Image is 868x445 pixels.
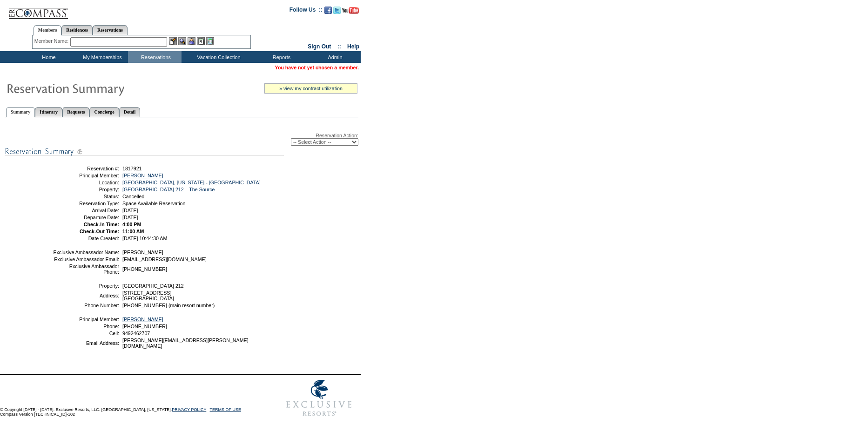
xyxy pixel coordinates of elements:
[53,215,119,220] td: Departure Date:
[53,166,119,171] td: Reservation #:
[182,51,254,63] td: Vacation Collection
[5,146,284,157] img: subTtlResSummary.gif
[61,25,93,35] a: Residences
[53,249,119,255] td: Exclusive Ambassador Name:
[122,283,184,289] span: [GEOGRAPHIC_DATA] 212
[53,324,119,329] td: Phone:
[122,330,150,336] span: 9492462707
[6,107,35,117] a: Summary
[53,187,119,192] td: Property:
[122,180,261,185] a: [GEOGRAPHIC_DATA], [US_STATE] - [GEOGRAPHIC_DATA]
[53,201,119,206] td: Reservation Type:
[206,37,214,45] img: b_calculator.gif
[347,43,359,50] a: Help
[53,256,119,262] td: Exclusive Ambassador Email:
[53,283,119,289] td: Property:
[80,229,119,234] strong: Check-Out Time:
[53,330,119,336] td: Cell:
[308,43,331,50] a: Sign Out
[122,249,163,255] span: [PERSON_NAME]
[178,37,186,45] img: View
[197,37,205,45] img: Reservations
[342,7,359,14] img: Subscribe to our YouTube Channel
[6,79,192,97] img: Reservaton Summary
[53,303,119,308] td: Phone Number:
[277,375,361,421] img: Exclusive Resorts
[289,6,323,17] td: Follow Us ::
[53,337,119,349] td: Email Address:
[210,407,242,412] a: TERMS OF USE
[333,9,341,15] a: Follow us on Twitter
[122,236,167,241] span: [DATE] 10:44:30 AM
[122,215,138,220] span: [DATE]
[169,37,177,45] img: b_edit.gif
[122,256,207,262] span: [EMAIL_ADDRESS][DOMAIN_NAME]
[53,208,119,213] td: Arrival Date:
[122,229,144,234] span: 11:00 AM
[128,51,182,63] td: Reservations
[53,263,119,275] td: Exclusive Ambassador Phone:
[53,173,119,178] td: Principal Member:
[172,407,206,412] a: PRIVACY POLICY
[119,107,141,117] a: Detail
[93,25,128,35] a: Reservations
[122,337,249,349] span: [PERSON_NAME][EMAIL_ADDRESS][PERSON_NAME][DOMAIN_NAME]
[53,317,119,322] td: Principal Member:
[122,317,163,322] a: [PERSON_NAME]
[122,187,184,192] a: [GEOGRAPHIC_DATA] 212
[122,222,141,227] span: 4:00 PM
[188,37,195,45] img: Impersonate
[122,201,185,206] span: Space Available Reservation
[307,51,361,63] td: Admin
[275,65,359,70] span: You have not yet chosen a member.
[279,86,343,91] a: » view my contract utilization
[34,25,62,35] a: Members
[53,194,119,199] td: Status:
[62,107,89,117] a: Requests
[337,43,341,50] span: ::
[254,51,307,63] td: Reports
[324,7,332,14] img: Become our fan on Facebook
[122,303,215,308] span: [PHONE_NUMBER] (main resort number)
[333,7,341,14] img: Follow us on Twitter
[5,133,358,146] div: Reservation Action:
[122,173,163,178] a: [PERSON_NAME]
[74,51,128,63] td: My Memberships
[189,187,215,192] a: The Source
[89,107,119,117] a: Concierge
[21,51,74,63] td: Home
[122,166,142,171] span: 1817921
[122,194,144,199] span: Cancelled
[122,208,138,213] span: [DATE]
[53,290,119,301] td: Address:
[35,107,62,117] a: Itinerary
[34,37,70,45] div: Member Name:
[53,180,119,185] td: Location:
[84,222,119,227] strong: Check-In Time:
[53,236,119,241] td: Date Created:
[122,290,174,301] span: [STREET_ADDRESS] [GEOGRAPHIC_DATA]
[122,266,167,272] span: [PHONE_NUMBER]
[122,324,167,329] span: [PHONE_NUMBER]
[342,9,359,15] a: Subscribe to our YouTube Channel
[324,9,332,15] a: Become our fan on Facebook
